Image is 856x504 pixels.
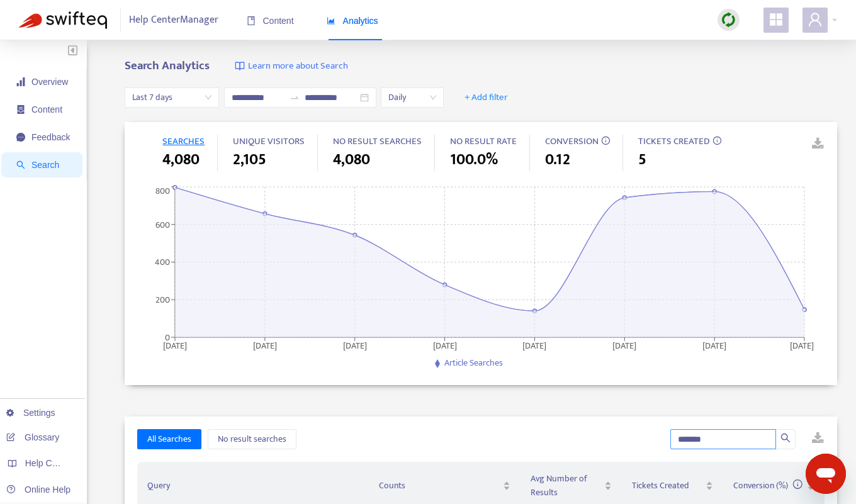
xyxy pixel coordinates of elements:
[137,429,201,449] button: All Searches
[125,56,210,76] b: Search Analytics
[638,133,710,149] span: TICKETS CREATED
[388,88,436,107] span: Daily
[31,160,59,170] span: Search
[523,339,547,353] tspan: [DATE]
[290,92,300,103] span: swap-right
[343,339,367,353] tspan: [DATE]
[155,293,170,307] tspan: 200
[247,16,256,25] span: book
[129,8,218,32] span: Help Center Manager
[16,133,25,142] span: message
[155,255,170,269] tspan: 400
[235,59,348,74] a: Learn more about Search
[531,472,602,500] span: Avg Number of Results
[233,133,305,149] span: UNIQUE VISITORS
[327,16,335,25] span: area-chart
[545,133,599,149] span: CONVERSION
[165,330,170,345] tspan: 0
[208,429,296,449] button: No result searches
[16,77,25,86] span: signal
[162,133,205,149] span: SEARCHES
[613,339,637,353] tspan: [DATE]
[31,77,68,87] span: Overview
[327,16,378,26] span: Analytics
[808,12,823,27] span: user
[780,433,791,443] span: search
[16,160,25,169] span: search
[333,133,422,149] span: NO RESULT SEARCHES
[806,454,846,494] iframe: Button to launch messaging window
[247,16,294,26] span: Content
[155,184,170,198] tspan: 800
[450,133,517,149] span: NO RESULT RATE
[6,432,59,442] a: Glossary
[733,478,802,493] span: Conversion (%)
[703,339,727,353] tspan: [DATE]
[147,432,191,446] span: All Searches
[19,11,107,29] img: Swifteq
[333,148,370,171] span: 4,080
[450,148,498,171] span: 100.0%
[290,92,300,103] span: to
[132,88,211,107] span: Last 7 days
[235,61,245,71] img: image-link
[379,479,500,493] span: Counts
[433,339,457,353] tspan: [DATE]
[545,148,570,171] span: 0.12
[25,458,77,468] span: Help Centers
[31,132,70,142] span: Feedback
[218,432,286,446] span: No result searches
[638,148,646,171] span: 5
[31,104,62,115] span: Content
[6,484,70,495] a: Online Help
[16,105,25,114] span: container
[632,479,703,493] span: Tickets Created
[791,339,814,353] tspan: [DATE]
[769,12,784,27] span: appstore
[721,12,736,28] img: sync.dc5367851b00ba804db3.png
[6,408,55,418] a: Settings
[253,339,277,353] tspan: [DATE]
[155,218,170,232] tspan: 600
[163,339,187,353] tspan: [DATE]
[248,59,348,74] span: Learn more about Search
[465,90,508,105] span: + Add filter
[233,148,266,171] span: 2,105
[162,148,200,171] span: 4,080
[455,87,517,108] button: + Add filter
[444,356,503,370] span: Article Searches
